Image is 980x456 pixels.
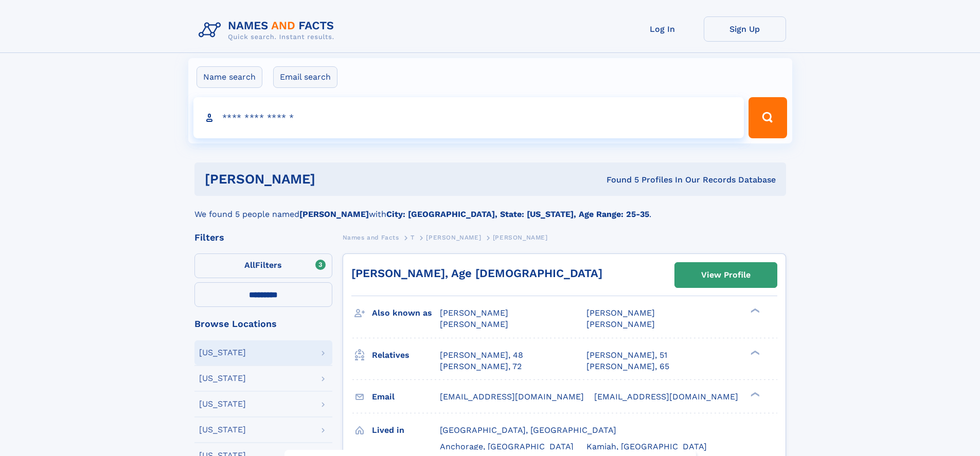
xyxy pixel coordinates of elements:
[426,234,481,241] span: [PERSON_NAME]
[194,233,332,242] div: Filters
[440,361,522,372] a: [PERSON_NAME], 72
[586,308,655,318] span: [PERSON_NAME]
[440,319,508,329] span: [PERSON_NAME]
[299,209,369,219] b: [PERSON_NAME]
[193,97,744,138] input: search input
[748,349,760,356] div: ❯
[586,442,707,451] span: Kamiah, [GEOGRAPHIC_DATA]
[386,209,649,219] b: City: [GEOGRAPHIC_DATA], State: [US_STATE], Age Range: 25-35
[199,349,246,357] div: [US_STATE]
[440,350,523,361] a: [PERSON_NAME], 48
[704,16,786,42] a: Sign Up
[372,346,440,364] h3: Relatives
[194,16,343,44] img: Logo Names and Facts
[621,16,704,42] a: Log In
[244,260,255,270] span: All
[273,66,337,88] label: Email search
[199,400,246,408] div: [US_STATE]
[351,267,602,280] a: [PERSON_NAME], Age [DEMOGRAPHIC_DATA]
[440,308,508,318] span: [PERSON_NAME]
[440,425,616,435] span: [GEOGRAPHIC_DATA], [GEOGRAPHIC_DATA]
[343,231,399,244] a: Names and Facts
[586,319,655,329] span: [PERSON_NAME]
[426,231,481,244] a: [PERSON_NAME]
[748,307,760,314] div: ❯
[197,66,262,88] label: Name search
[749,97,787,138] button: Search Button
[199,426,246,434] div: [US_STATE]
[440,442,574,451] span: Anchorage, [GEOGRAPHIC_DATA]
[372,388,440,406] h3: Email
[199,374,246,382] div: [US_STATE]
[372,422,440,439] h3: Lived in
[675,263,777,287] a: View Profile
[586,350,667,361] a: [PERSON_NAME], 51
[205,173,461,186] h1: [PERSON_NAME]
[493,234,548,241] span: [PERSON_NAME]
[461,174,776,186] div: Found 5 Profiles In Our Records Database
[586,361,669,372] a: [PERSON_NAME], 65
[194,319,332,329] div: Browse Locations
[594,392,738,402] span: [EMAIL_ADDRESS][DOMAIN_NAME]
[411,234,415,241] span: T
[372,304,440,322] h3: Also known as
[194,196,786,221] div: We found 5 people named with .
[411,231,415,244] a: T
[701,263,751,287] div: View Profile
[748,391,760,397] div: ❯
[194,253,332,278] label: Filters
[440,392,584,402] span: [EMAIL_ADDRESS][DOMAIN_NAME]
